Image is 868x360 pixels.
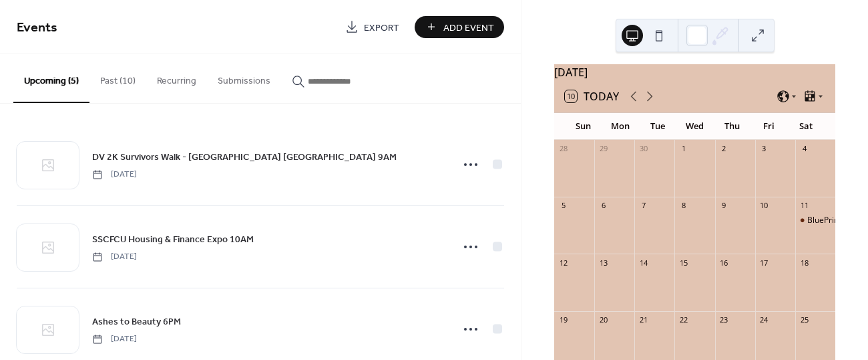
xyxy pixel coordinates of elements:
[558,201,568,211] div: 5
[638,258,648,268] div: 14
[13,54,89,103] button: Upcoming (5)
[639,113,676,140] div: Tue
[787,113,825,140] div: Sat
[92,314,181,329] a: Ashes to Beauty 6PM
[719,315,729,325] div: 23
[678,258,688,268] div: 15
[759,144,769,154] div: 3
[335,16,409,38] a: Export
[598,258,608,268] div: 13
[598,315,608,325] div: 20
[676,113,714,140] div: Wed
[602,113,640,140] div: Mon
[560,87,624,106] button: 10Today
[364,21,399,35] span: Export
[92,232,254,247] a: SSCFCU Housing & Finance Expo 10AM
[443,21,494,35] span: Add Event
[750,113,788,140] div: Fri
[558,144,568,154] div: 28
[17,15,57,41] span: Events
[678,315,688,325] div: 22
[598,144,608,154] div: 29
[759,201,769,211] div: 10
[598,201,608,211] div: 6
[92,169,137,181] span: [DATE]
[719,258,729,268] div: 16
[92,251,137,263] span: [DATE]
[638,144,648,154] div: 30
[415,16,504,38] button: Add Event
[565,113,602,140] div: Sun
[713,113,750,140] div: Thu
[554,64,835,80] div: [DATE]
[799,315,809,325] div: 25
[558,258,568,268] div: 12
[638,315,648,325] div: 21
[719,201,729,211] div: 9
[146,54,207,102] button: Recurring
[92,233,254,247] span: SSCFCU Housing & Finance Expo 10AM
[759,258,769,268] div: 17
[719,144,729,154] div: 2
[795,215,835,226] div: BluePrint Media Linked & Lit Brunch 1PM
[92,315,181,329] span: Ashes to Beauty 6PM
[92,333,137,345] span: [DATE]
[89,54,146,102] button: Past (10)
[799,144,809,154] div: 4
[678,144,688,154] div: 1
[558,315,568,325] div: 19
[799,258,809,268] div: 18
[207,54,281,102] button: Submissions
[92,149,397,165] a: DV 2K Survivors Walk - [GEOGRAPHIC_DATA] [GEOGRAPHIC_DATA] 9AM
[799,201,809,211] div: 11
[638,201,648,211] div: 7
[678,201,688,211] div: 8
[759,315,769,325] div: 24
[92,151,397,165] span: DV 2K Survivors Walk - [GEOGRAPHIC_DATA] [GEOGRAPHIC_DATA] 9AM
